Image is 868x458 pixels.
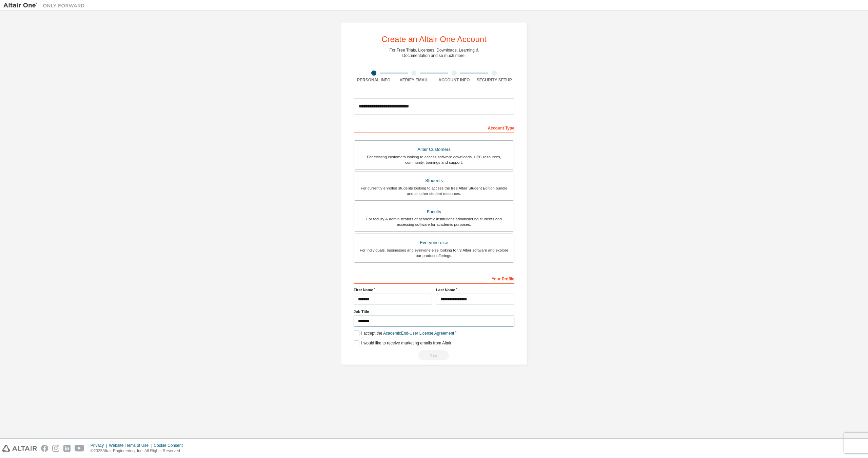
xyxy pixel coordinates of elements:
div: Everyone else [358,238,510,247]
img: facebook.svg [41,445,48,452]
div: For Free Trials, Licenses, Downloads, Learning & Documentation and so much more. [390,47,479,58]
label: Last Name [436,287,514,293]
div: Account Type [354,122,514,133]
label: I would like to receive marketing emails from Altair [354,340,451,346]
img: youtube.svg [75,445,84,452]
img: linkedin.svg [63,445,71,452]
div: Account Info [434,77,474,83]
div: Website Terms of Use [109,443,154,448]
div: For individuals, businesses and everyone else looking to try Altair software and explore our prod... [358,247,510,258]
div: Your Profile [354,273,514,284]
div: For existing customers looking to access software downloads, HPC resources, community, trainings ... [358,154,510,165]
label: Job Title [354,309,514,314]
label: I accept the [354,331,454,336]
div: For currently enrolled students looking to access the free Altair Student Edition bundle and all ... [358,185,510,196]
img: instagram.svg [52,445,59,452]
div: For faculty & administrators of academic institutions administering students and accessing softwa... [358,216,510,227]
div: Cookie Consent [154,443,186,448]
label: First Name [354,287,432,293]
div: Personal Info [354,77,394,83]
div: Security Setup [474,77,515,83]
img: Altair One [3,2,88,9]
div: Students [358,176,510,185]
div: Create an Altair One Account [381,35,487,43]
a: Academic End-User License Agreement [383,331,454,336]
div: Privacy [91,443,109,448]
p: © 2025 Altair Engineering, Inc. All Rights Reserved. [91,448,187,454]
div: Altair Customers [358,145,510,154]
div: Read and acccept EULA to continue [354,350,514,360]
div: Verify Email [394,77,434,83]
img: altair_logo.svg [2,445,37,452]
div: Faculty [358,207,510,217]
